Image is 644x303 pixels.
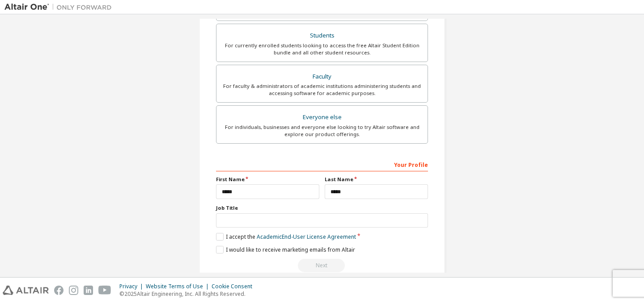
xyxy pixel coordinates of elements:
label: Last Name [325,176,428,183]
label: Job Title [216,204,428,212]
img: instagram.svg [69,286,78,295]
label: I would like to receive marketing emails from Altair [216,246,355,253]
img: facebook.svg [54,286,64,295]
div: For currently enrolled students looking to access the free Altair Student Edition bundle and all ... [222,42,422,56]
img: Altair One [4,3,116,12]
label: First Name [216,176,319,183]
a: Academic End-User License Agreement [257,233,356,241]
p: © 2025 Altair Engineering, Inc. All Rights Reserved. [119,290,258,298]
div: Everyone else [222,111,422,124]
label: I accept the [216,233,356,241]
div: For individuals, businesses and everyone else looking to try Altair software and explore our prod... [222,124,422,138]
div: Privacy [119,283,146,290]
div: Faculty [222,71,422,83]
div: For faculty & administrators of academic institutions administering students and accessing softwa... [222,83,422,97]
img: altair_logo.svg [3,286,49,295]
div: Your Profile [216,157,428,171]
div: Students [222,29,422,42]
img: youtube.svg [98,286,111,295]
img: linkedin.svg [84,286,93,295]
div: Please wait while checking email ... [216,259,428,272]
div: Cookie Consent [212,283,258,290]
div: Website Terms of Use [146,283,212,290]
